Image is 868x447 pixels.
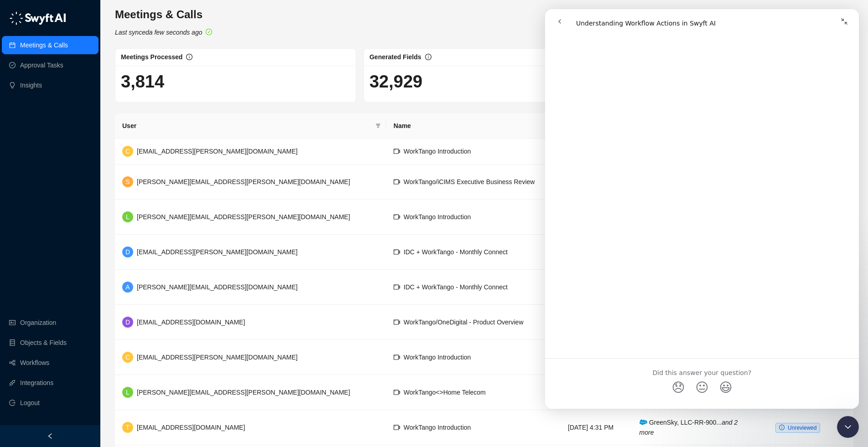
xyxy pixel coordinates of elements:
[404,319,524,326] span: WorkTango/OneDigital - Product Overview
[779,425,785,430] span: info-circle
[9,11,66,25] img: logo-05li4sbe.png
[115,7,212,22] h3: Meetings & Calls
[20,313,56,332] a: Organization
[121,71,350,92] h1: 3,814
[545,9,859,409] iframe: Intercom live chat
[394,148,400,154] span: video-camera
[137,213,350,221] span: [PERSON_NAME][EMAIL_ADDRESS][PERSON_NAME][DOMAIN_NAME]
[9,400,16,406] span: logout
[837,416,859,438] iframe: Intercom live chat
[115,29,202,36] i: Last synced a few seconds ago
[20,374,53,392] a: Integrations
[404,389,486,396] span: WorkTango<>Home Telecom
[120,399,193,406] a: Open in help center
[788,425,816,431] span: Unreviewed
[125,282,130,292] span: A
[404,354,471,361] span: WorkTango Introduction
[125,177,130,187] span: S
[394,319,400,325] span: video-camera
[394,389,400,396] span: video-camera
[375,123,381,128] span: filter
[404,213,471,221] span: WorkTango Introduction
[20,394,40,412] span: Logout
[121,53,182,61] span: Meetings Processed
[125,352,130,362] span: C
[137,178,350,185] span: [PERSON_NAME][EMAIL_ADDRESS][PERSON_NAME][DOMAIN_NAME]
[404,248,508,256] span: IDC + WorkTango - Monthly Connect
[394,214,400,220] span: video-camera
[561,410,632,445] td: [DATE] 4:31 PM
[47,433,53,439] span: left
[137,424,245,431] span: [EMAIL_ADDRESS][DOMAIN_NAME]
[374,119,383,133] span: filter
[369,71,599,92] h1: 32,929
[404,148,471,155] span: WorkTango Introduction
[404,178,535,185] span: WorkTango/iCIMS Executive Business Review
[126,422,130,432] span: T
[137,319,245,326] span: [EMAIL_ADDRESS][DOMAIN_NAME]
[404,283,508,291] span: IDC + WorkTango - Monthly Connect
[137,389,350,396] span: [PERSON_NAME][EMAIL_ADDRESS][PERSON_NAME][DOMAIN_NAME]
[20,36,68,54] a: Meetings & Calls
[639,419,738,436] span: GreenSky, LLC-RR-900...
[386,113,561,139] th: Name
[394,354,400,360] span: video-camera
[137,283,297,291] span: [PERSON_NAME][EMAIL_ADDRESS][DOMAIN_NAME]
[206,29,212,35] span: check-circle
[137,248,297,256] span: [EMAIL_ADDRESS][PERSON_NAME][DOMAIN_NAME]
[394,249,400,255] span: video-camera
[125,317,130,327] span: D
[394,424,400,431] span: video-camera
[186,54,192,60] span: info-circle
[394,179,400,185] span: video-camera
[20,354,49,372] a: Workflows
[125,146,130,156] span: C
[126,387,130,397] span: L
[404,424,471,431] span: WorkTango Introduction
[137,148,297,155] span: [EMAIL_ADDRESS][PERSON_NAME][DOMAIN_NAME]
[125,247,130,257] span: D
[20,56,63,74] a: Approval Tasks
[369,53,421,61] span: Generated Fields
[394,284,400,290] span: video-camera
[425,54,431,60] span: info-circle
[122,121,372,131] span: User
[20,76,42,94] a: Insights
[137,354,297,361] span: [EMAIL_ADDRESS][PERSON_NAME][DOMAIN_NAME]
[20,334,67,352] a: Objects & Fields
[126,212,130,222] span: L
